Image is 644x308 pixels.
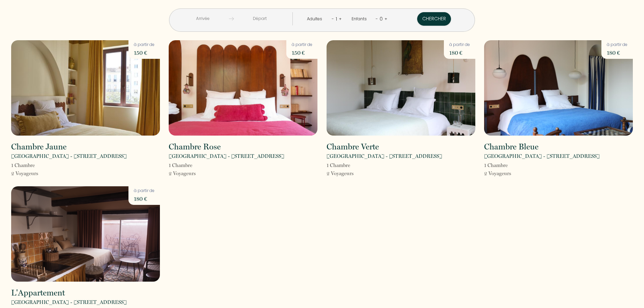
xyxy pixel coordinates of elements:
[11,40,160,136] img: rental-image
[234,12,286,25] input: Départ
[11,169,38,177] p: 2 Voyageur
[169,161,196,169] p: 1 Chambre
[378,14,384,24] div: 0
[134,188,154,194] p: à partir de
[339,16,342,22] a: +
[292,42,312,48] p: à partir de
[307,16,325,22] div: Adultes
[11,298,127,306] p: [GEOGRAPHIC_DATA] - [STREET_ADDRESS]
[484,152,600,160] p: [GEOGRAPHIC_DATA] - [STREET_ADDRESS]
[327,40,475,136] img: rental-image
[327,161,354,169] p: 1 Chambre
[509,170,511,176] span: s
[607,42,627,48] p: à partir de
[484,143,539,151] h2: Chambre Bleue
[194,170,196,176] span: s
[484,161,511,169] p: 1 Chambre
[292,48,312,57] p: 150 €
[169,152,284,160] p: [GEOGRAPHIC_DATA] - [STREET_ADDRESS]
[384,16,387,22] a: +
[352,170,354,176] span: s
[327,143,379,151] h2: Chambre Verte
[449,42,470,48] p: à partir de
[327,169,354,177] p: 2 Voyageur
[134,194,154,204] p: 180 €
[607,48,627,57] p: 180 €
[177,12,229,25] input: Arrivée
[169,169,196,177] p: 2 Voyageur
[11,152,127,160] p: [GEOGRAPHIC_DATA] - [STREET_ADDRESS]
[11,186,160,282] img: rental-image
[11,289,65,297] h2: L'Appartement
[352,16,369,22] div: Enfants
[134,42,154,48] p: à partir de
[327,152,442,160] p: [GEOGRAPHIC_DATA] - [STREET_ADDRESS]
[334,14,339,24] div: 1
[229,16,234,21] img: guests
[449,48,470,57] p: 180 €
[169,143,221,151] h2: Chambre Rose
[484,169,511,177] p: 2 Voyageur
[417,12,451,26] button: Chercher
[332,16,334,22] a: -
[134,48,154,57] p: 150 €
[36,170,38,176] span: s
[169,40,317,136] img: rental-image
[11,143,67,151] h2: Chambre Jaune
[11,161,38,169] p: 1 Chambre
[484,40,633,136] img: rental-image
[376,16,378,22] a: -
